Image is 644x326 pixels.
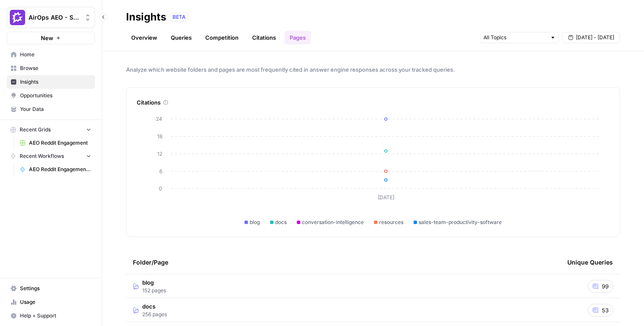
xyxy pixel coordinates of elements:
[378,194,394,201] tspan: [DATE]
[20,64,91,72] span: Browse
[602,306,609,314] span: 53
[126,10,166,24] div: Insights
[157,151,162,157] tspan: 12
[157,133,162,140] tspan: 18
[20,298,91,306] span: Usage
[20,92,91,99] span: Opportunities
[7,150,95,163] button: Recent Workflows
[29,13,80,22] span: AirOps AEO - Single Brand (Gong)
[159,168,162,175] tspan: 6
[7,32,95,44] button: New
[133,250,554,274] div: Folder/Page
[285,31,311,44] a: Pages
[20,105,91,113] span: Your Data
[7,61,95,75] a: Browse
[16,136,95,150] a: AEO Reddit Engagement
[142,311,167,318] span: 256 pages
[126,31,162,44] a: Overview
[275,218,287,226] span: docs
[567,250,613,274] div: Unique Queries
[576,34,614,41] span: [DATE] - [DATE]
[602,282,609,291] span: 99
[419,218,502,226] span: sales-team-productivity-software
[10,10,25,25] img: AirOps AEO - Single Brand (Gong) Logo
[126,65,620,74] span: Analyze which website folders and pages are most frequently cited in answer engine responses acro...
[7,282,95,295] a: Settings
[159,185,162,192] tspan: 0
[7,75,95,89] a: Insights
[166,31,197,44] a: Queries
[7,123,95,136] button: Recent Grids
[20,312,91,320] span: Help + Support
[379,218,403,226] span: resources
[7,7,95,28] button: Workspace: AirOps AEO - Single Brand (Gong)
[562,32,620,43] button: [DATE] - [DATE]
[7,48,95,61] a: Home
[200,31,244,44] a: Competition
[20,126,51,134] span: Recent Grids
[156,116,162,122] tspan: 24
[16,163,95,176] a: AEO Reddit Engagement - Fork
[20,285,91,292] span: Settings
[247,31,281,44] a: Citations
[20,51,91,58] span: Home
[7,295,95,309] a: Usage
[7,89,95,102] a: Opportunities
[7,102,95,116] a: Your Data
[29,139,91,147] span: AEO Reddit Engagement
[41,34,53,42] span: New
[20,152,64,160] span: Recent Workflows
[250,218,260,226] span: blog
[483,33,546,42] input: All Topics
[302,218,364,226] span: conversation-intelligence
[7,309,95,323] button: Help + Support
[137,98,609,107] div: Citations
[142,287,166,294] span: 152 pages
[142,278,166,287] span: blog
[29,166,91,173] span: AEO Reddit Engagement - Fork
[142,302,167,311] span: docs
[170,13,189,21] div: BETA
[20,78,91,86] span: Insights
